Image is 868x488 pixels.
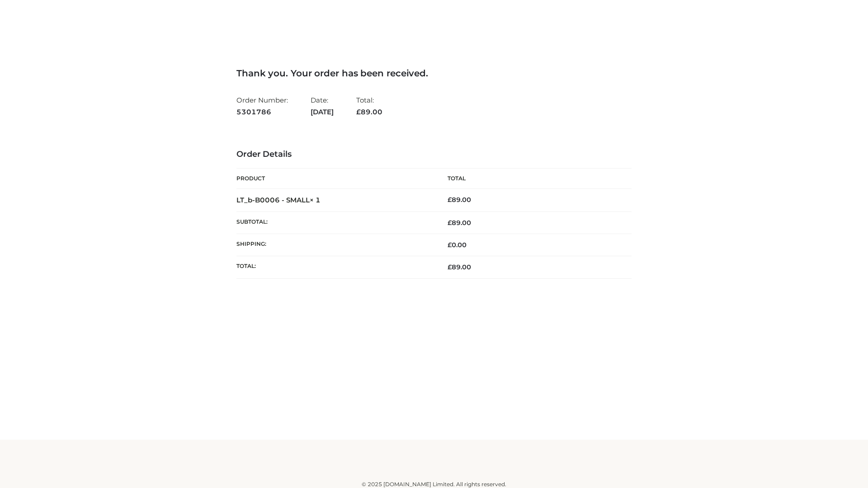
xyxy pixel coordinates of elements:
[236,196,321,204] strong: LT_b-B0006 - SMALL
[356,108,361,116] span: £
[448,263,452,271] span: £
[448,219,471,227] span: 89.00
[434,169,632,189] th: Total
[356,108,382,116] span: 89.00
[236,234,434,256] th: Shipping:
[310,196,321,204] strong: × 1
[236,92,288,120] li: Order Number:
[236,256,434,278] th: Total:
[311,92,334,120] li: Date:
[236,106,288,118] strong: 5301786
[356,92,382,120] li: Total:
[448,241,467,249] bdi: 0.00
[236,68,632,79] h3: Thank you. Your order has been received.
[448,196,452,204] span: £
[448,219,452,227] span: £
[448,241,452,249] span: £
[448,263,471,271] span: 89.00
[236,150,632,160] h3: Order Details
[236,211,434,234] th: Subtotal:
[448,196,471,204] bdi: 89.00
[311,106,334,118] strong: [DATE]
[236,169,434,189] th: Product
